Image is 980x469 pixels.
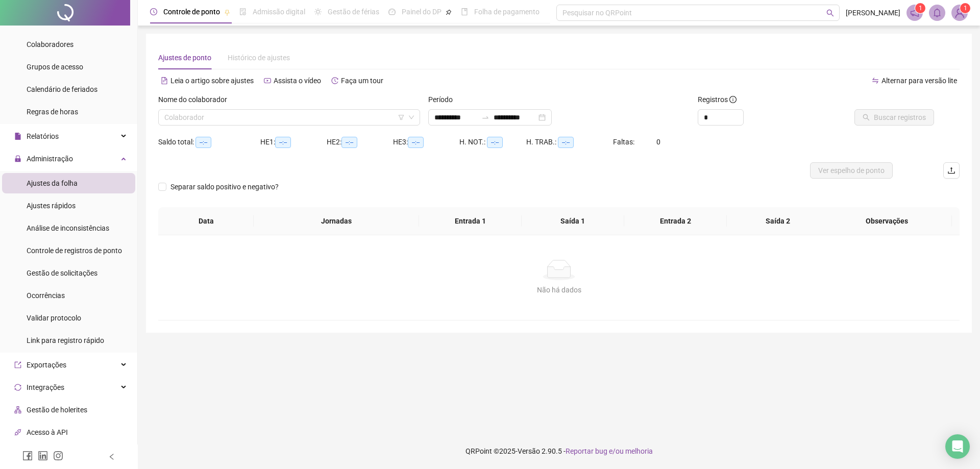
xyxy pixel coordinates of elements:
[408,137,424,148] span: --:--
[253,8,305,16] span: Admissão digital
[170,284,947,295] div: Não há dados
[158,54,211,62] span: Ajustes de ponto
[522,207,624,235] th: Saída 1
[158,136,260,148] div: Saldo total:
[27,132,59,140] span: Relatórios
[566,447,653,455] span: Reportar bug e/ou melhoria
[27,155,73,163] span: Administração
[53,451,63,461] span: instagram
[254,207,419,235] th: Jornadas
[158,207,254,235] th: Data
[328,8,379,16] span: Gestão de férias
[27,406,87,414] span: Gestão de holerites
[846,7,900,18] span: [PERSON_NAME]
[166,181,283,192] span: Separar saldo positivo e negativo?
[481,113,489,121] span: to
[945,434,970,459] div: Open Intercom Messenger
[27,269,97,277] span: Gestão de solicitações
[150,8,157,15] span: clock-circle
[27,40,73,48] span: Colaboradores
[274,77,321,85] span: Assista o vídeo
[108,453,115,460] span: left
[161,77,168,84] span: file-text
[27,383,64,391] span: Integrações
[872,77,879,84] span: swap
[393,136,459,148] div: HE 3:
[428,94,459,105] label: Período
[964,5,967,12] span: 1
[195,137,211,148] span: --:--
[518,447,540,455] span: Versão
[341,137,357,148] span: --:--
[228,54,290,62] span: Histórico de ajustes
[558,137,574,148] span: --:--
[419,207,522,235] th: Entrada 1
[461,8,468,15] span: book
[170,77,254,85] span: Leia o artigo sobre ajustes
[698,94,737,105] span: Registros
[158,94,234,105] label: Nome do colaborador
[919,5,922,12] span: 1
[826,9,834,17] span: search
[624,207,727,235] th: Entrada 2
[331,77,338,84] span: history
[27,85,97,93] span: Calendário de feriados
[14,384,21,391] span: sync
[239,8,247,15] span: file-done
[727,207,829,235] th: Saída 2
[327,136,393,148] div: HE 2:
[27,428,68,436] span: Acesso à API
[408,114,414,120] span: down
[910,8,919,17] span: notification
[933,8,942,17] span: bell
[38,451,48,461] span: linkedin
[224,9,230,15] span: pushpin
[822,207,952,235] th: Observações
[830,215,944,227] span: Observações
[27,361,66,369] span: Exportações
[656,138,660,146] span: 0
[881,77,957,85] span: Alternar para versão lite
[27,246,122,255] span: Controle de registros de ponto
[947,166,955,175] span: upload
[613,138,636,146] span: Faltas:
[960,3,970,13] sup: Atualize o seu contato no menu Meus Dados
[341,77,383,85] span: Faça um tour
[264,77,271,84] span: youtube
[14,361,21,368] span: export
[138,433,980,469] footer: QRPoint © 2025 - 2.90.5 -
[810,162,893,179] button: Ver espelho de ponto
[27,314,81,322] span: Validar protocolo
[27,202,76,210] span: Ajustes rápidos
[481,113,489,121] span: swap-right
[952,5,967,20] img: 59777
[27,108,78,116] span: Regras de horas
[526,136,613,148] div: H. TRAB.:
[27,336,104,344] span: Link para registro rápido
[14,155,21,162] span: lock
[27,63,83,71] span: Grupos de acesso
[14,406,21,413] span: apartment
[398,114,404,120] span: filter
[275,137,291,148] span: --:--
[314,8,322,15] span: sun
[388,8,396,15] span: dashboard
[260,136,327,148] div: HE 1:
[27,224,109,232] span: Análise de inconsistências
[14,429,21,436] span: api
[27,291,65,300] span: Ocorrências
[402,8,442,16] span: Painel do DP
[487,137,503,148] span: --:--
[446,9,452,15] span: pushpin
[22,451,33,461] span: facebook
[14,133,21,140] span: file
[854,109,934,126] button: Buscar registros
[915,3,925,13] sup: 1
[729,96,737,103] span: info-circle
[459,136,526,148] div: H. NOT.:
[163,8,220,16] span: Controle de ponto
[474,8,540,16] span: Folha de pagamento
[27,179,78,187] span: Ajustes da folha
